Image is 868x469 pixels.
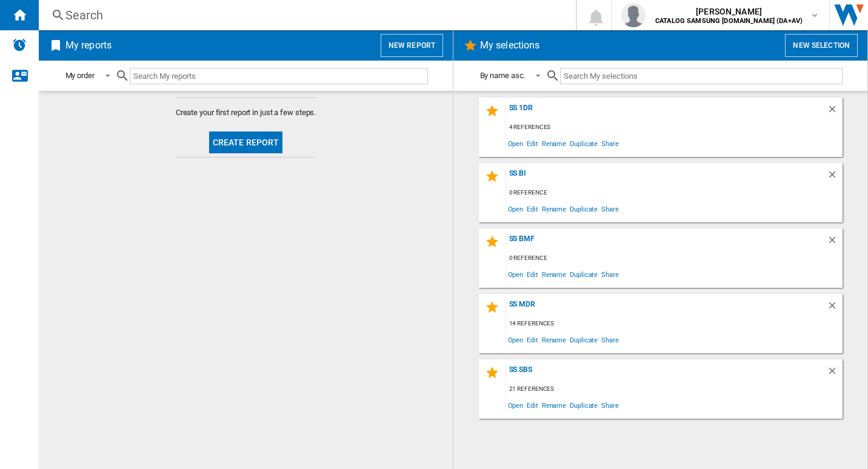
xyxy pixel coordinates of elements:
[540,266,568,282] span: Rename
[621,3,646,27] img: profile.jpg
[560,68,842,84] input: Search My selections
[506,331,526,348] span: Open
[599,135,621,151] span: Share
[599,397,621,413] span: Share
[478,34,542,57] h2: My selections
[130,68,428,84] input: Search My reports
[506,201,526,217] span: Open
[568,266,599,282] span: Duplicate
[525,397,540,413] span: Edit
[827,300,843,316] div: Delete
[655,17,803,25] b: CATALOG SAMSUNG [DOMAIN_NAME] (DA+AV)
[176,107,316,118] span: Create your first report in just a few steps.
[827,169,843,185] div: Delete
[12,38,27,52] img: alerts-logo.svg
[506,382,843,397] div: 21 references
[63,34,114,57] h2: My reports
[480,71,526,80] div: By name asc.
[506,104,827,120] div: SS 1DR
[568,135,599,151] span: Duplicate
[506,397,526,413] span: Open
[655,5,803,18] span: [PERSON_NAME]
[65,7,544,24] div: Search
[525,135,540,151] span: Edit
[506,185,843,201] div: 0 reference
[599,201,621,217] span: Share
[568,397,599,413] span: Duplicate
[525,266,540,282] span: Edit
[827,365,843,382] div: Delete
[506,316,843,331] div: 14 references
[785,34,858,57] button: New selection
[599,331,621,348] span: Share
[506,169,827,185] div: SS BI
[209,131,283,153] button: Create report
[540,201,568,217] span: Rename
[506,234,827,251] div: SS BMF
[506,135,526,151] span: Open
[827,104,843,120] div: Delete
[540,135,568,151] span: Rename
[599,266,621,282] span: Share
[568,201,599,217] span: Duplicate
[506,365,827,382] div: SS SBS
[65,71,95,80] div: My order
[525,201,540,217] span: Edit
[540,397,568,413] span: Rename
[525,331,540,348] span: Edit
[506,251,843,266] div: 0 reference
[827,234,843,251] div: Delete
[506,300,827,316] div: SS MDR
[568,331,599,348] span: Duplicate
[540,331,568,348] span: Rename
[506,120,843,135] div: 4 references
[381,34,443,57] button: New report
[506,266,526,282] span: Open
